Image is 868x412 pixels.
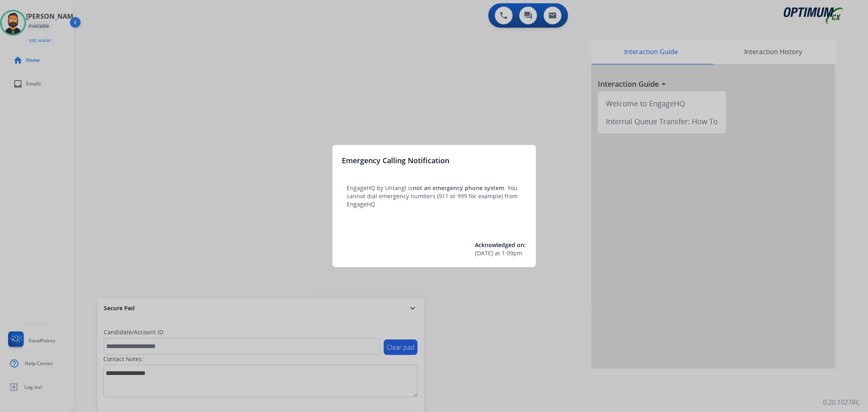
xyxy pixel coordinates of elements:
span: Acknowledged on: [475,241,526,249]
span: not an emergency phone system [413,184,505,192]
div: at [475,249,526,257]
span: 1:09pm [502,249,523,257]
p: 0.20.1027RC [823,397,860,407]
h3: Emergency Calling Notification [342,155,450,166]
span: [DATE] [475,249,494,257]
p: EngageHQ by Untangl is . You cannot dial emergency numbers (911 or 999 for example) from EngageHQ. [347,184,521,208]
